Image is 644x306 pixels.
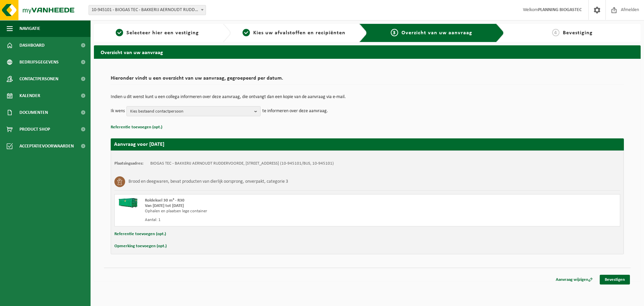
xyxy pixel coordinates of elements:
span: Kalender [19,87,40,104]
span: 10-945101 - BIOGAS TEC - BAKKERIJ AERNOUDT RUDDERVOORDE - RUDDERVOORDE [89,5,206,15]
h2: Overzicht van uw aanvraag [94,45,641,58]
p: Indien u dit wenst kunt u een collega informeren over deze aanvraag, die ontvangt dan een kopie v... [111,95,624,99]
div: Ophalen en plaatsen lege container [145,209,394,214]
a: Aanvraag wijzigen [551,275,598,285]
p: te informeren over deze aanvraag. [262,106,328,116]
span: 2 [243,29,250,36]
strong: Aanvraag voor [DATE] [114,142,164,147]
span: Dashboard [19,37,45,54]
span: Navigatie [19,20,40,37]
p: Ik wens [111,106,125,116]
span: Documenten [19,104,48,121]
div: Aantal: 1 [145,217,394,223]
span: Kies bestaand contactpersoon [130,106,252,117]
span: 4 [552,29,559,36]
h2: Hieronder vindt u een overzicht van uw aanvraag, gegroepeerd per datum. [111,76,624,85]
span: Bevestiging [563,30,593,36]
span: 10-945101 - BIOGAS TEC - BAKKERIJ AERNOUDT RUDDERVOORDE - RUDDERVOORDE [89,5,206,15]
strong: Van [DATE] tot [DATE] [145,204,184,208]
a: 1Selecteer hier een vestiging [97,29,217,37]
span: Roldeksel 30 m³ - R30 [145,198,184,203]
a: 2Kies uw afvalstoffen en recipiënten [234,29,354,37]
button: Opmerking toevoegen (opt.) [114,242,167,251]
img: HK-XR-30-GN-00.png [118,198,138,208]
strong: Plaatsingsadres: [114,161,144,166]
span: 3 [391,29,398,36]
button: Referentie toevoegen (opt.) [111,123,162,132]
span: Bedrijfsgegevens [19,54,59,71]
button: Referentie toevoegen (opt.) [114,230,166,238]
h3: Brood en deegwaren, bevat producten van dierlijk oorsprong, onverpakt, categorie 3 [128,176,288,187]
a: Bevestigen [600,275,630,285]
span: Product Shop [19,121,50,138]
span: Overzicht van uw aanvraag [401,30,472,36]
span: Kies uw afvalstoffen en recipiënten [253,30,345,36]
td: BIOGAS TEC - BAKKERIJ AERNOUDT RUDDERVOORDE, [STREET_ADDRESS] (10-945101/BUS, 10-945101) [150,161,334,166]
button: Kies bestaand contactpersoon [126,106,261,116]
span: Selecteer hier een vestiging [126,30,199,36]
span: Contactpersonen [19,71,58,87]
strong: PLANNING BIOGASTEC [538,7,582,12]
span: Acceptatievoorwaarden [19,138,74,155]
span: 1 [116,29,123,36]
